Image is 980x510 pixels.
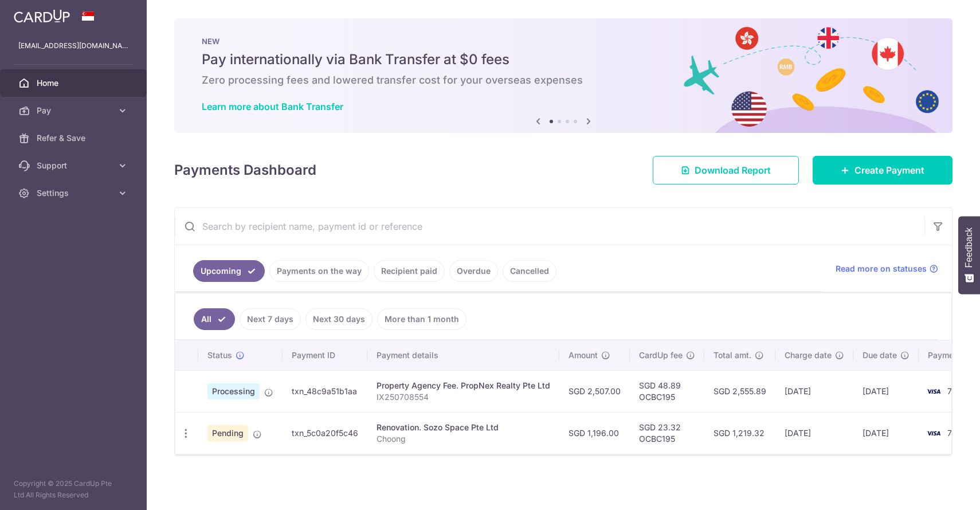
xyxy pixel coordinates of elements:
[503,260,556,282] a: Cancelled
[202,37,925,46] p: NEW
[704,370,775,412] td: SGD 2,555.89
[240,308,301,330] a: Next 7 days
[37,187,112,199] span: Settings
[559,412,630,454] td: SGD 1,196.00
[775,370,853,412] td: [DATE]
[853,370,919,412] td: [DATE]
[630,370,704,412] td: SGD 48.89 OCBC195
[377,422,550,433] div: Renovation. Sozo Space Pte Ltd
[559,370,630,412] td: SGD 2,507.00
[174,18,952,133] img: Bank transfer banner
[377,380,550,391] div: Property Agency Fee. PropNex Realty Pte Ltd
[283,370,367,412] td: txn_48c9a51b1aa
[775,412,853,454] td: [DATE]
[947,428,967,438] span: 7202
[813,156,952,185] a: Create Payment
[695,163,771,177] span: Download Report
[704,412,775,454] td: SGD 1,219.32
[175,208,924,245] input: Search by recipient name, payment id or reference
[630,412,704,454] td: SGD 23.32 OCBC195
[305,308,373,330] a: Next 30 days
[449,260,498,282] a: Overdue
[207,350,232,361] span: Status
[367,340,559,370] th: Payment details
[653,156,799,185] a: Download Report
[836,263,938,274] a: Read more on statuses
[18,40,128,52] p: [EMAIL_ADDRESS][DOMAIN_NAME]
[922,385,945,398] img: Bank Card
[283,340,367,370] th: Payment ID
[207,383,260,399] span: Processing
[207,425,248,441] span: Pending
[714,350,751,361] span: Total amt.
[202,50,925,69] h5: Pay internationally via Bank Transfer at $0 fees
[836,263,927,274] span: Read more on statuses
[785,350,832,361] span: Charge date
[283,412,367,454] td: txn_5c0a20f5c46
[853,412,919,454] td: [DATE]
[174,160,316,181] h4: Payments Dashboard
[374,260,445,282] a: Recipient paid
[922,426,945,440] img: Bank Card
[37,105,112,116] span: Pay
[947,386,967,396] span: 7202
[269,260,369,282] a: Payments on the way
[202,73,925,87] h6: Zero processing fees and lowered transfer cost for your overseas expenses
[193,260,265,282] a: Upcoming
[37,77,112,89] span: Home
[377,433,550,445] p: Choong
[37,160,112,171] span: Support
[37,132,112,144] span: Refer & Save
[569,350,598,361] span: Amount
[377,308,467,330] a: More than 1 month
[863,350,897,361] span: Due date
[639,350,683,361] span: CardUp fee
[854,163,924,177] span: Create Payment
[202,101,343,112] a: Learn more about Bank Transfer
[964,227,974,268] span: Feedback
[14,9,70,23] img: CardUp
[194,308,235,330] a: All
[958,216,980,294] button: Feedback - Show survey
[377,391,550,403] p: IX250708554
